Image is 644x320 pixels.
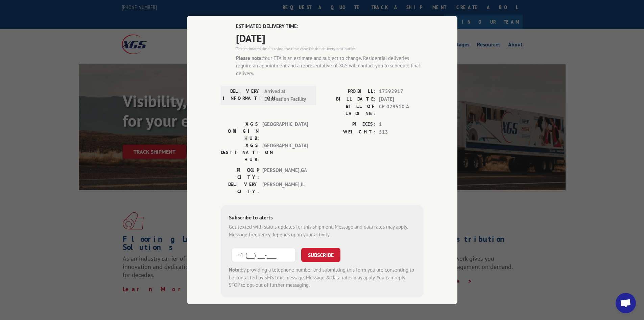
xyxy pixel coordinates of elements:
[229,266,415,289] div: by providing a telephone number and submitting this form you are consenting to be contacted by SM...
[221,167,259,181] label: PICKUP CITY:
[236,55,424,78] div: Your ETA is an estimate and subject to change. Residential deliveries require an appointment and ...
[221,181,259,195] label: DELIVERY CITY:
[262,167,308,181] span: [PERSON_NAME] , GA
[236,30,424,46] span: [DATE]
[322,121,376,128] label: PIECES:
[262,121,308,142] span: [GEOGRAPHIC_DATA]
[379,121,424,128] span: 1
[236,46,424,52] div: The estimated time is using the time zone for the delivery destination.
[229,266,241,273] strong: Note:
[322,88,376,95] label: PROBILL:
[229,223,415,238] div: Get texted with status updates for this shipment. Message and data rates may apply. Message frequ...
[264,88,310,103] span: Arrived at Destination Facility
[262,142,308,163] span: [GEOGRAPHIC_DATA]
[236,55,263,61] strong: Please note:
[322,128,376,136] label: WEIGHT:
[322,95,376,103] label: BILL DATE:
[379,88,424,95] span: 17592917
[262,181,308,195] span: [PERSON_NAME] , IL
[223,88,261,103] label: DELIVERY INFORMATION:
[232,248,296,262] input: Phone Number
[221,142,259,163] label: XGS DESTINATION HUB:
[379,95,424,103] span: [DATE]
[301,248,340,262] button: SUBSCRIBE
[379,103,424,117] span: CP-029510.A
[229,213,415,223] div: Subscribe to alerts
[616,293,636,313] div: Open chat
[236,23,424,30] label: ESTIMATED DELIVERY TIME:
[379,128,424,136] span: 513
[221,121,259,142] label: XGS ORIGIN HUB:
[322,103,376,117] label: BILL OF LADING:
